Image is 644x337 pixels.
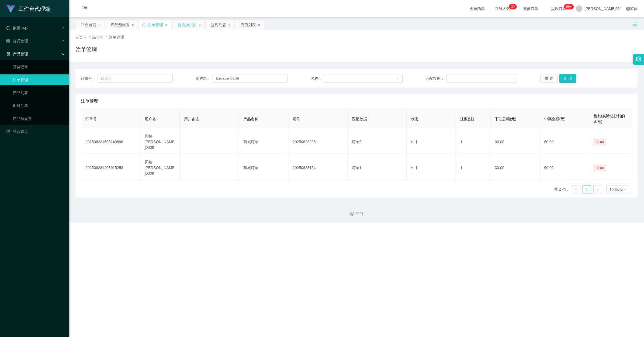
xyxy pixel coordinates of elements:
[411,117,418,121] span: 状态
[13,52,28,56] font: 产品管理
[81,129,140,155] td: 202508231608149898
[6,26,10,30] i: 图标： check-circle-o
[178,20,196,30] div: 会员加扣款
[13,26,28,30] font: 数据中心
[98,74,173,83] input: 请输入
[554,185,570,194] li: 共 2 条，
[243,117,258,121] span: 产品名称
[241,20,256,30] div: 充值列表
[509,4,517,9] sup: 30
[106,35,107,39] span: /
[288,129,348,155] td: 20250823205
[98,23,101,27] i: 图标： 关闭
[574,188,578,191] i: 图标：左
[184,117,199,121] span: 用户备注
[228,23,231,27] i: 图标： 关闭
[559,74,576,83] button: 查 询
[460,117,474,121] span: 注数(注)
[511,77,514,81] i: 图标： 向下
[593,185,602,194] li: 下一页
[624,188,627,192] i: 图标： 向下
[13,113,65,124] a: 产品预设置
[211,20,226,30] div: 提现列表
[75,0,94,18] i: 图标： menu-fold
[636,56,642,62] i: 图标： 设置
[610,185,623,194] div: 10 条/页
[594,139,606,145] span: 30.00
[13,74,65,85] a: 注单管理
[85,35,86,39] span: /
[594,165,606,171] span: 30.00
[551,6,566,11] font: 提现订单
[145,117,156,121] span: 用户名
[523,6,538,11] font: 充值订单
[495,117,516,121] span: 下注总额(元)
[18,0,51,18] h1: 工作台代理端
[140,129,180,155] td: 贝拉[PERSON_NAME]0309
[13,61,65,72] a: 开奖记录
[490,129,540,155] td: 30.00
[396,77,399,81] i: 图标： 向下
[13,39,28,43] font: 会员管理
[6,5,15,13] img: logo.9652507e.png
[540,74,558,83] button: 重 置
[456,129,490,155] td: 1
[85,117,97,121] span: 订单号
[513,4,515,9] p: 0
[425,76,446,81] span: 匹配数据：
[293,117,300,121] span: 期号
[583,185,591,194] li: 1
[583,185,591,194] a: 1
[81,98,98,104] span: 注单管理
[109,35,124,39] span: 注单管理
[633,22,638,27] i: 图标： 解锁
[81,20,96,30] div: 平台首页
[111,20,130,30] div: 产品预设置
[511,4,513,9] p: 3
[355,212,363,216] font: 2021
[198,23,201,27] i: 图标： 关闭
[6,126,65,137] a: 图标： 仪表板平台首页
[288,155,348,181] td: 20250823154
[257,23,261,27] i: 图标： 关闭
[456,155,490,181] td: 1
[196,76,213,81] span: 用户名：
[81,76,98,81] span: 订单号：
[142,23,146,27] i: 图标： 同步
[415,166,418,170] font: 中
[572,185,580,194] li: 上一页
[495,6,510,11] font: 在线人数
[352,140,362,144] span: 订单2
[13,87,65,98] a: 产品列表
[81,155,140,181] td: 202508231208015258
[6,6,51,11] a: 工作台代理端
[352,166,362,170] span: 订单1
[540,155,589,181] td: 60.00
[626,7,630,11] i: 图标： global
[75,46,97,54] h1: 注单管理
[165,23,168,27] i: 图标： 关闭
[596,188,599,191] i: 图标： 右
[564,4,574,9] sup: 948
[75,35,83,39] span: 首页
[148,20,163,30] div: 注单管理
[131,23,134,27] i: 图标： 关闭
[6,52,10,56] i: 图标： AppStore-O
[350,212,354,216] i: 图标： 版权所有
[140,155,180,181] td: 贝拉[PERSON_NAME]0309
[6,39,10,43] i: 图标： table
[239,155,288,181] td: 商城订单
[239,129,288,155] td: 商城订单
[88,35,103,39] span: 产品管理
[352,117,367,121] span: 匹配数据
[544,117,566,121] span: 中奖金额(元)
[630,6,638,11] font: 简体
[213,74,288,83] input: 请输入
[540,129,589,155] td: 60.00
[13,100,65,111] a: 即时注单
[311,76,323,81] span: 名称：
[594,114,625,124] span: 盈利(实际总获利的金额)
[415,140,418,144] font: 中
[490,155,540,181] td: 30.00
